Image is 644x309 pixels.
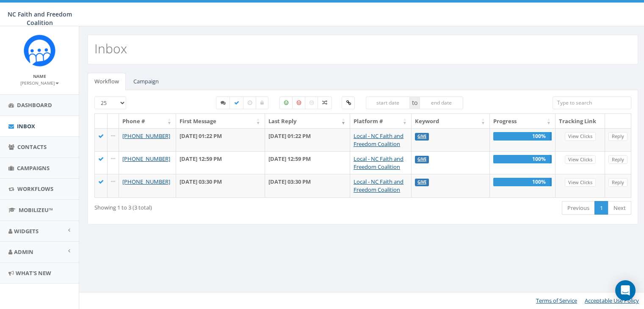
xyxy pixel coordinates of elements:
[562,201,595,215] a: Previous
[354,132,404,148] a: Local - NC Faith and Freedom Coalition
[176,151,265,174] td: [DATE] 12:59 PM
[493,178,552,186] div: 100%
[33,73,46,79] small: Name
[17,143,47,151] span: Contacts
[565,178,596,187] a: View Clicks
[412,114,490,129] th: Keyword: activate to sort column ascending
[417,179,426,185] a: GIVE
[127,73,166,90] a: Campaign
[305,97,318,109] label: Neutral
[265,151,350,174] td: [DATE] 12:59 PM
[243,97,257,109] label: Expired
[493,132,552,141] div: 100%
[216,97,230,109] label: Started
[20,79,59,86] a: [PERSON_NAME]
[229,97,244,109] label: Completed
[20,80,59,86] small: [PERSON_NAME]
[493,155,552,163] div: 100%
[556,114,605,129] th: Tracking Link
[17,164,50,172] span: Campaigns
[354,155,404,171] a: Local - NC Faith and Freedom Coalition
[256,97,268,109] label: Closed
[176,128,265,151] td: [DATE] 01:22 PM
[565,132,596,141] a: View Clicks
[366,97,410,109] input: start date
[19,206,53,214] span: MobilizeU™
[608,132,627,141] a: Reply
[265,128,350,151] td: [DATE] 01:22 PM
[490,114,556,129] th: Progress: activate to sort column ascending
[14,248,33,256] span: Admin
[8,10,72,27] span: NC Faith and Freedom Coalition
[594,201,608,215] a: 1
[585,297,639,304] a: Acceptable Use Policy
[410,97,420,109] span: to
[350,114,412,129] th: Platform #: activate to sort column ascending
[608,155,627,164] a: Reply
[17,122,35,130] span: Inbox
[265,174,350,197] td: [DATE] 03:30 PM
[565,155,596,164] a: View Clicks
[17,185,53,193] span: Workflows
[553,97,631,109] input: Type to search
[318,97,332,109] label: Mixed
[292,97,306,109] label: Negative
[608,178,627,187] a: Reply
[94,200,311,212] div: Showing 1 to 3 (3 total)
[176,174,265,197] td: [DATE] 03:30 PM
[17,101,52,109] span: Dashboard
[16,269,51,277] span: What's New
[417,134,426,139] a: GIVE
[14,227,39,235] span: Widgets
[176,114,265,129] th: First Message: activate to sort column ascending
[88,73,126,90] a: Workflow
[342,97,355,109] label: Clicked
[354,178,404,193] a: Local - NC Faith and Freedom Coalition
[122,178,170,185] a: [PHONE_NUMBER]
[536,297,577,304] a: Terms of Service
[279,97,293,109] label: Positive
[615,280,636,301] div: Open Intercom Messenger
[122,132,170,140] a: [PHONE_NUMBER]
[94,41,127,55] h2: Inbox
[420,97,464,109] input: end date
[24,35,55,66] img: Rally_Corp_Icon.png
[119,114,176,129] th: Phone #: activate to sort column ascending
[265,114,350,129] th: Last Reply: activate to sort column ascending
[608,201,631,215] a: Next
[122,155,170,163] a: [PHONE_NUMBER]
[417,157,426,162] a: GIVE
